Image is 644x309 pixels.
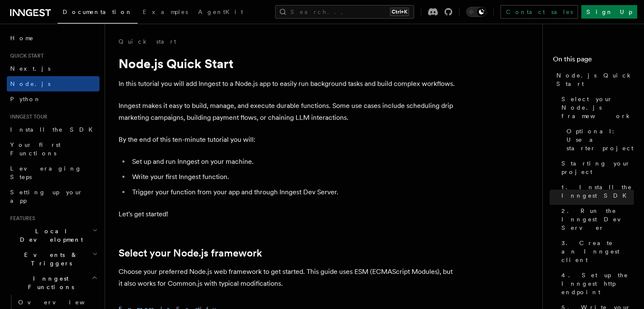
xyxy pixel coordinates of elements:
li: Trigger your function from your app and through Inngest Dev Server. [130,186,457,198]
a: Python [7,91,100,107]
span: 1. Install the Inngest SDK [561,183,634,200]
a: 1. Install the Inngest SDK [558,179,634,203]
a: 2. Run the Inngest Dev Server [558,203,634,235]
a: 3. Create an Inngest client [558,235,634,268]
span: AgentKit [198,8,243,15]
a: Node.js Quick Start [553,68,634,91]
span: Python [10,96,41,102]
a: Your first Functions [7,137,100,161]
span: Install the SDK [10,126,98,133]
span: 3. Create an Inngest client [561,239,634,264]
p: By the end of this ten-minute tutorial you will: [119,134,457,146]
span: Leveraging Steps [10,165,82,180]
span: Quick start [7,52,44,59]
span: Overview [18,299,105,306]
span: 4. Set up the Inngest http endpoint [561,271,634,296]
a: Contact sales [500,5,578,19]
a: Setting up your app [7,185,100,208]
a: AgentKit [193,3,248,23]
span: Inngest Functions [7,274,91,291]
h4: On this page [553,54,634,68]
p: Choose your preferred Node.js web framework to get started. This guide uses ESM (ECMAScript Modul... [119,266,457,290]
a: Sign Up [581,5,637,19]
span: Local Development [7,227,92,244]
a: Select your Node.js framework [558,91,634,124]
a: Select your Node.js framework [119,247,262,259]
li: Set up and run Inngest on your machine. [130,156,457,168]
button: Toggle dark mode [466,7,486,17]
button: Events & Triggers [7,247,100,271]
span: Features [7,215,35,222]
button: Local Development [7,223,100,247]
a: Install the SDK [7,122,100,137]
span: Node.js Quick Start [556,71,634,88]
p: Inngest makes it easy to build, manage, and execute durable functions. Some use cases include sch... [119,100,457,124]
a: Quick start [119,37,176,46]
button: Search...Ctrl+K [275,5,414,19]
button: Inngest Functions [7,271,100,295]
a: Node.js [7,76,100,91]
span: Starting your project [561,159,634,176]
a: Leveraging Steps [7,161,100,185]
span: Home [10,34,34,42]
span: Node.js [10,80,50,87]
kbd: Ctrl+K [390,8,409,16]
a: 4. Set up the Inngest http endpoint [558,268,634,300]
p: In this tutorial you will add Inngest to a Node.js app to easily run background tasks and build c... [119,78,457,90]
span: Select your Node.js framework [561,95,634,120]
a: Examples [138,3,193,23]
li: Write your first Inngest function. [130,171,457,183]
span: Inngest tour [7,113,47,120]
span: Documentation [63,8,133,15]
span: Setting up your app [10,189,83,204]
a: Optional: Use a starter project [563,124,634,156]
span: Next.js [10,65,50,72]
span: Examples [143,8,188,15]
span: 2. Run the Inngest Dev Server [561,207,634,232]
h1: Node.js Quick Start [119,56,457,71]
a: Documentation [58,3,138,24]
span: Optional: Use a starter project [567,127,634,152]
a: Starting your project [558,156,634,179]
a: Next.js [7,61,100,76]
span: Events & Triggers [7,251,92,268]
p: Let's get started! [119,208,457,220]
span: Your first Functions [10,141,61,157]
a: Home [7,30,100,46]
